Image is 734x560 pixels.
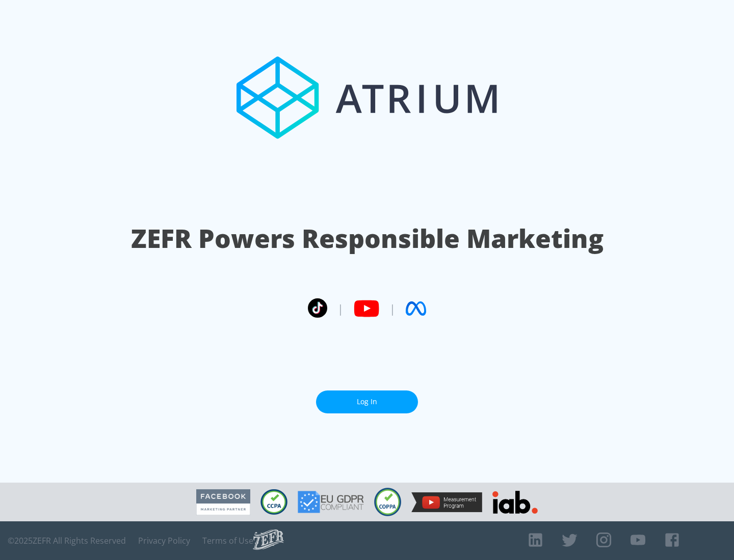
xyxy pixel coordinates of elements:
img: CCPA Compliant [260,489,287,515]
img: Facebook Marketing Partner [196,489,250,515]
span: | [337,301,344,316]
span: | [389,301,396,316]
img: GDPR Compliant [298,491,364,513]
a: Log In [316,390,418,413]
img: IAB [492,491,538,514]
img: YouTube Measurement Program [411,492,482,512]
span: © 2025 ZEFR All Rights Reserved [8,536,126,546]
a: Terms of Use [202,536,253,546]
h1: ZEFR Powers Responsible Marketing [131,221,604,256]
a: Privacy Policy [138,536,190,546]
img: COPPA Compliant [374,488,401,516]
